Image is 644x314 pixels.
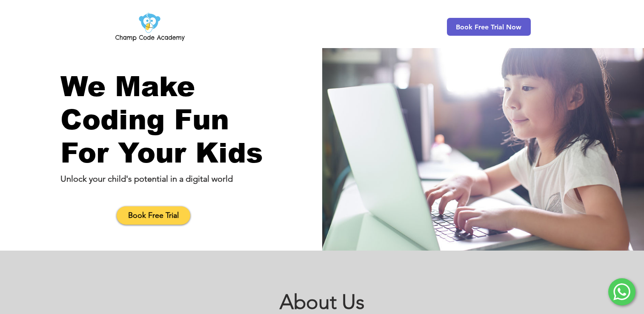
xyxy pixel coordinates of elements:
[456,23,521,31] span: Book Free Trial Now
[280,290,364,314] span: About Us
[117,206,190,225] a: Book Free Trial
[128,210,179,221] span: Book Free Trial
[60,174,233,184] span: Unlock your child's potential in a digital world
[447,18,531,36] a: Book Free Trial Now
[322,48,644,251] img: Pupil Using Laptop
[114,10,186,43] img: Champ Code Academy Logo PNG.png
[60,71,263,168] span: We Make Coding Fun For Your Kids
